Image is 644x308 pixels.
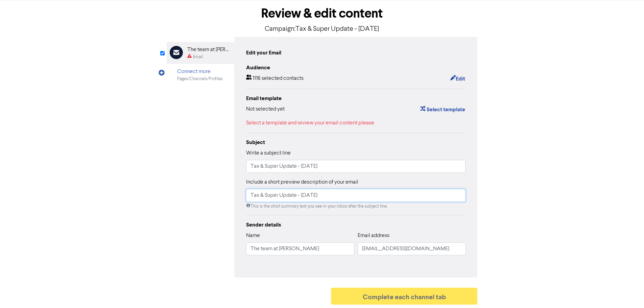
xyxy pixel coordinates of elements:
div: Edit your Email [246,49,281,57]
div: Select a template and review your email content please [246,119,466,127]
label: Include a short preview description of your email [246,178,358,186]
div: 1116 selected contacts [246,74,304,83]
p: Campaign: Tax & Super Update - [DATE] [167,24,478,34]
div: Sender details [246,221,466,229]
div: Connect more [177,68,223,76]
button: Edit [450,74,466,83]
div: The team at [PERSON_NAME] [187,46,231,54]
button: Select template [420,105,466,114]
div: Not selected yet [246,105,285,114]
label: Write a subject line [246,149,291,157]
div: The team at [PERSON_NAME]Email [167,42,234,64]
div: Connect morePages/Channels/Profiles [167,64,234,86]
h1: Review & edit content [167,6,478,21]
div: Email template [246,94,466,102]
label: Email address [358,232,389,240]
div: Audience [246,64,466,72]
iframe: Chat Widget [610,276,644,308]
div: Pages/Channels/Profiles [177,76,223,82]
div: This is the short summary text you see in your inbox after the subject line. [246,203,466,210]
div: Email [193,54,203,60]
div: Subject [246,138,466,146]
label: Name [246,232,260,240]
button: Complete each channel tab [331,288,478,305]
